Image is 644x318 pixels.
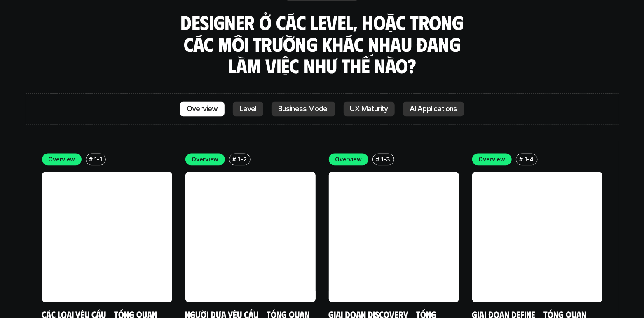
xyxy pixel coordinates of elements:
[376,156,379,162] h6: #
[519,156,523,162] h6: #
[94,155,102,164] p: 1-1
[233,101,263,116] a: Level
[350,105,388,113] p: UX Maturity
[238,155,246,164] p: 1-2
[187,105,218,113] p: Overview
[335,155,362,164] p: Overview
[239,105,257,113] p: Level
[192,155,219,164] p: Overview
[180,101,225,116] a: Overview
[410,105,457,113] p: AI Applications
[232,156,236,162] h6: #
[272,101,335,116] a: Business Model
[89,156,93,162] h6: #
[381,155,390,164] p: 1-3
[178,12,466,77] h3: Designer ở các level, hoặc trong các môi trường khác nhau đang làm việc như thế nào?
[344,101,395,116] a: UX Maturity
[278,105,329,113] p: Business Model
[479,155,506,164] p: Overview
[49,155,75,164] p: Overview
[525,155,534,164] p: 1-4
[403,101,464,116] a: AI Applications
